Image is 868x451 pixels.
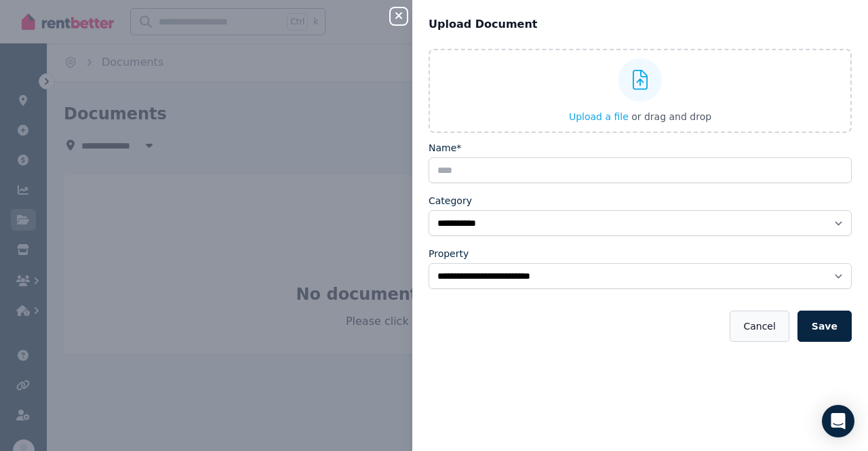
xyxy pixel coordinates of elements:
label: Property [429,247,469,260]
button: Save [797,311,852,342]
label: Name* [429,141,461,155]
button: Cancel [730,311,789,342]
label: Category [429,194,472,208]
span: or drag and drop [631,111,711,122]
span: Upload a file [569,111,629,122]
div: Open Intercom Messenger [822,405,854,437]
span: Upload Document [429,16,537,33]
button: Upload a file or drag and drop [569,110,711,123]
